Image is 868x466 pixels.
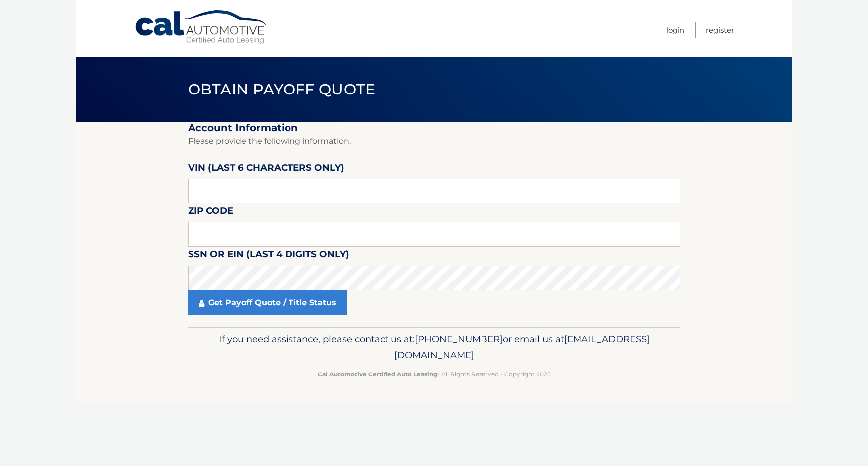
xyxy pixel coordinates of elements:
[415,333,503,345] span: [PHONE_NUMBER]
[188,290,347,315] a: Get Payoff Quote / Title Status
[188,122,680,134] h2: Account Information
[188,160,344,179] label: VIN (last 6 characters only)
[318,371,437,378] strong: Cal Automotive Certified Auto Leasing
[666,22,684,38] a: Login
[134,10,269,45] a: Cal Automotive
[188,247,349,265] label: SSN or EIN (last 4 digits only)
[194,369,674,379] p: - All Rights Reserved - Copyright 2025
[194,331,674,363] p: If you need assistance, please contact us at: or email us at
[706,22,734,38] a: Register
[188,80,376,98] span: Obtain Payoff Quote
[188,203,233,222] label: Zip Code
[188,134,680,148] p: Please provide the following information.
